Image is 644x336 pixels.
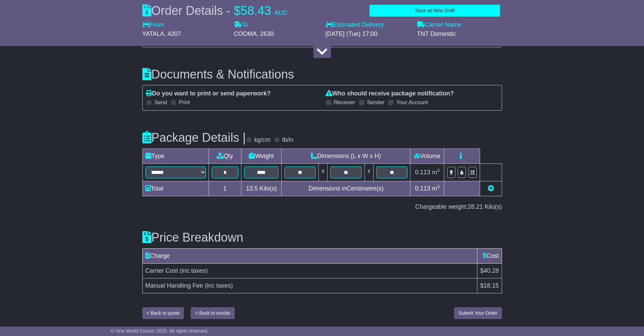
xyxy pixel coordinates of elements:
[334,99,355,106] label: Receiver
[254,136,270,144] label: kg/cm
[458,310,497,316] span: Submit Your Order
[437,168,440,173] sup: 3
[282,136,293,144] label: lb/in
[480,267,499,274] span: $40.28
[142,3,287,18] div: Order Details -
[437,184,440,189] sup: 3
[364,163,373,181] td: x
[257,30,274,37] span: , 2630
[142,203,502,211] div: Chargeable weight: Kilo(s)
[367,99,385,106] label: Sender
[142,231,502,244] h3: Price Breakdown
[111,328,209,334] span: © One World Courier 2025. All rights reserved.
[241,4,271,18] span: 58.43
[205,282,233,289] span: (inc taxes)
[326,30,410,38] div: [DATE] (Tue) 17:00
[480,282,499,289] span: $18.15
[468,203,483,210] span: 28.21
[477,248,502,263] td: Cost
[246,185,258,192] span: 13.5
[417,30,502,38] div: TNT Domestic
[142,30,164,37] span: YATALA
[282,149,410,163] td: Dimensions (L x W x H)
[142,307,184,319] button: < Back to quote
[209,181,241,196] td: 1
[145,267,178,274] span: Carrier Cost
[326,90,454,97] label: Who should receive package notification?
[369,5,500,17] button: Save as New Draft
[415,169,430,176] span: 0.113
[241,149,282,163] td: Weight
[142,149,209,163] td: Type
[432,169,440,176] span: m
[234,4,241,18] span: $
[191,307,235,319] button: < Back to results
[282,181,410,196] td: Dimensions in Centimetre(s)
[145,282,203,289] span: Manual Handling Fee
[396,99,428,106] label: Your Account
[417,21,461,29] label: Carrier Name
[164,30,181,37] span: , 4207
[454,307,502,319] button: Submit Your Order
[142,131,246,144] h3: Package Details |
[234,21,248,29] label: To
[488,185,494,192] a: Add new item
[410,149,444,163] td: Volume
[234,30,257,37] span: COOMA
[209,149,241,163] td: Qty
[179,99,190,106] label: Print
[432,185,440,192] span: m
[319,163,328,181] td: x
[142,68,502,81] h3: Documents & Notifications
[142,248,477,263] td: Charge
[241,181,282,196] td: Kilo(s)
[415,185,430,192] span: 0.113
[275,9,287,16] span: AUD
[142,181,209,196] td: Total
[142,21,164,29] label: From
[326,21,410,29] label: Estimated Delivery
[154,99,167,106] label: Send
[180,267,208,274] span: (inc taxes)
[146,90,271,97] label: Do you want to print or send paperwork?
